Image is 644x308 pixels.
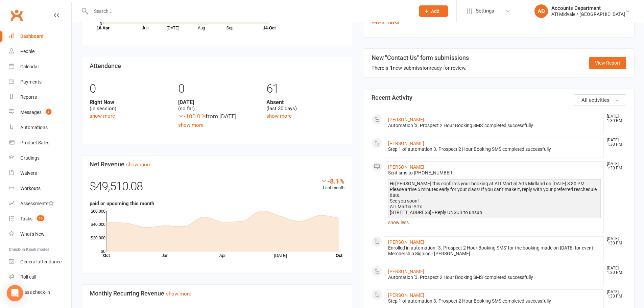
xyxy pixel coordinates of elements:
div: Accounts Department [551,5,625,11]
div: Gradings [20,155,40,161]
time: [DATE] 1:30 PM [603,138,626,147]
a: Tasks 36 [9,211,71,227]
button: Add [419,5,448,17]
div: 0 [178,79,256,99]
a: Assessments [9,196,71,211]
time: [DATE] 1:30 PM [603,162,626,170]
a: Waivers [9,166,71,181]
div: Step 1 of automation 3. Prospect 2 Hour Booking SMS completed successfully [388,298,601,304]
div: Hi [PERSON_NAME] this confirms your booking at ATI Martial Arts Midland on [DATE] 3:30 PM Please ... [390,181,599,215]
span: Sent sms to [PHONE_NUMBER] [388,170,454,175]
a: show less [388,218,601,227]
time: [DATE] 1:30 PM [603,290,626,299]
div: There is new submission ready for review. [372,64,469,72]
a: Gradings [9,150,71,166]
time: [DATE] 1:30 PM [603,237,626,245]
a: Reports [9,90,71,105]
div: Tasks [20,216,32,221]
h3: Monthly Recurring Revenue [90,290,344,297]
a: [PERSON_NAME] [388,117,424,122]
div: AD [534,4,548,18]
div: (last 30 days) [266,99,344,112]
div: Enrolled in automation: '3. Prospect 2 Hour Booking SMS' for the booking made on [DATE] for event... [388,245,601,257]
a: Roll call [9,269,71,285]
a: Messages 1 [9,105,71,120]
span: 36 [37,215,44,221]
a: General attendance kiosk mode [9,254,71,269]
div: Assessments [20,201,54,206]
strong: paid or upcoming this month [90,200,154,207]
div: Messages [20,110,42,115]
div: Dashboard [20,33,44,39]
strong: Right Now [90,99,168,105]
a: What's New [9,227,71,242]
a: Dashboard [9,29,71,44]
time: [DATE] 1:30 PM [603,266,626,275]
a: [PERSON_NAME] [388,141,424,146]
div: Open Intercom Messenger [7,285,23,301]
strong: [DATE] [178,99,256,105]
a: [PERSON_NAME] [388,292,424,298]
div: People [20,49,34,54]
div: (so far) [178,99,256,112]
a: [PERSON_NAME] [388,269,424,274]
div: $49,510.08 [90,177,344,199]
a: People [9,44,71,59]
a: Calendar [9,59,71,74]
div: Payments [20,79,42,85]
span: 1 [46,109,51,115]
a: View Report [589,57,626,69]
div: Automation '3. Prospect 2 Hour Booking SMS' completed successfully [388,275,601,280]
div: Product Sales [20,140,49,145]
div: What's New [20,231,45,237]
a: Product Sales [9,135,71,150]
button: All activities [574,94,626,106]
div: Last month [320,177,344,192]
div: ATI Midvale / [GEOGRAPHIC_DATA] [551,11,625,17]
h3: New "Contact Us" form submissions [372,54,469,61]
span: Add [431,8,439,14]
a: Class kiosk mode [9,285,71,300]
div: from [DATE] [178,112,256,121]
a: View all Tasks [372,20,399,25]
div: Waivers [20,170,37,176]
time: [DATE] 1:30 PM [603,114,626,123]
div: Calendar [20,64,39,69]
h3: Attendance [90,63,344,69]
div: Class check-in [20,289,50,295]
a: Clubworx [8,7,25,24]
strong: 1 [390,65,393,71]
input: Search... [89,6,410,16]
a: show more [90,113,115,119]
a: show more [126,162,151,168]
a: show more [166,291,191,297]
a: show more [178,122,204,128]
div: 61 [266,79,344,99]
div: Automations [20,125,48,130]
div: Workouts [20,186,41,191]
a: Payments [9,74,71,90]
h3: Net Revenue [90,161,344,168]
span: -100.0 % [178,113,206,120]
div: (in session) [90,99,168,112]
span: Settings [476,3,494,19]
div: 0 [90,79,168,99]
div: -8.1% [320,177,344,185]
a: [PERSON_NAME] [388,164,424,170]
div: Step 1 of automation 3. Prospect 2 Hour Booking SMS completed successfully [388,146,601,152]
a: show more [266,113,292,119]
strong: Absent [266,99,344,105]
div: Roll call [20,274,36,280]
a: Workouts [9,181,71,196]
span: All activities [581,97,610,103]
div: General attendance [20,259,62,264]
div: Reports [20,94,37,100]
a: [PERSON_NAME] [388,239,424,245]
h3: Recent Activity [372,94,626,101]
div: Automation '3. Prospect 2 Hour Booking SMS' completed successfully [388,123,601,128]
a: Automations [9,120,71,135]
